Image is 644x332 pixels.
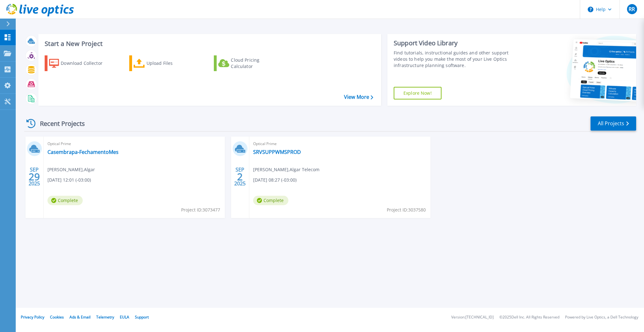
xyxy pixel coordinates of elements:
[47,149,119,155] a: Casembrapa-FechamentoMes
[591,116,636,131] a: All Projects
[394,50,521,69] div: Find tutorials, instructional guides and other support videos to help you make the most of your L...
[565,315,638,319] li: Powered by Live Optics, a Dell Technology
[344,94,373,100] a: View More
[237,174,243,179] span: 2
[29,174,40,179] span: 29
[96,314,114,320] a: Telemetry
[253,140,427,147] span: Optical Prime
[394,39,521,47] div: Support Video Library
[394,87,441,99] a: Explore Now!
[451,315,494,319] li: Version: [TECHNICAL_ID]
[234,165,246,188] div: SEP 2025
[45,40,373,47] h3: Start a New Project
[69,314,91,320] a: Ads & Email
[129,55,199,71] a: Upload Files
[24,116,93,131] div: Recent Projects
[231,57,281,70] div: Cloud Pricing Calculator
[45,55,115,71] a: Download Collector
[253,177,297,183] span: [DATE] 08:27 (-03:00)
[147,57,197,70] div: Upload Files
[21,314,44,320] a: Privacy Policy
[120,314,129,320] a: EULA
[253,149,301,155] a: SRVSUPPWMSPROD
[387,206,426,213] span: Project ID: 3037580
[629,7,635,12] span: RR
[28,165,40,188] div: SEP 2025
[499,315,559,319] li: © 2025 Dell Inc. All Rights Reserved
[181,206,220,213] span: Project ID: 3073477
[61,57,111,70] div: Download Collector
[47,196,83,205] span: Complete
[253,166,319,173] span: [PERSON_NAME] , Algar Telecom
[47,177,91,183] span: [DATE] 12:01 (-03:00)
[47,166,95,173] span: [PERSON_NAME] , Algar
[50,314,64,320] a: Cookies
[135,314,149,320] a: Support
[47,140,221,147] span: Optical Prime
[214,55,284,71] a: Cloud Pricing Calculator
[253,196,288,205] span: Complete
